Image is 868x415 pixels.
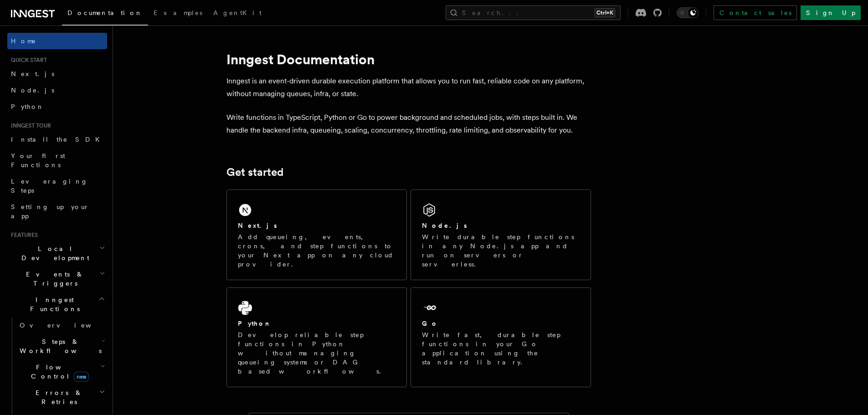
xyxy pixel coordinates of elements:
[7,131,107,148] a: Install the SDK
[422,319,438,328] h2: Go
[20,322,113,329] span: Overview
[7,266,107,292] button: Events & Triggers
[74,372,89,382] span: new
[11,178,88,194] span: Leveraging Steps
[411,287,591,387] a: GoWrite fast, durable step functions in your Go application using the standard library.
[7,270,99,288] span: Events & Triggers
[226,190,407,280] a: Next.jsAdd queueing, events, crons, and step functions to your Next app on any cloud provider.
[16,384,107,410] button: Errors & Retries
[213,9,262,16] span: AgentKit
[16,388,99,406] span: Errors & Retries
[11,152,65,169] span: Your first Functions
[7,66,107,82] a: Next.js
[422,232,580,269] p: Write durable step functions in any Node.js app and run on servers or serverless.
[226,111,591,137] p: Write functions in TypeScript, Python or Go to power background and scheduled jobs, with steps bu...
[11,203,89,220] span: Setting up your app
[62,3,148,26] a: Documentation
[11,136,105,143] span: Install the SDK
[801,5,861,20] a: Sign Up
[67,9,143,16] span: Documentation
[238,221,277,230] h2: Next.js
[7,295,98,313] span: Inngest Functions
[226,287,407,387] a: PythonDevelop reliable step functions in Python without managing queueing systems or DAG based wo...
[7,244,99,262] span: Local Development
[7,98,107,115] a: Python
[7,292,107,317] button: Inngest Functions
[16,363,100,381] span: Flow Control
[16,337,102,355] span: Steps & Workflows
[16,359,107,384] button: Flow Controlnew
[208,3,267,25] a: AgentKit
[16,317,107,333] a: Overview
[238,330,395,376] p: Develop reliable step functions in Python without managing queueing systems or DAG based workflows.
[7,56,47,64] span: Quick start
[7,148,107,173] a: Your first Functions
[7,122,51,129] span: Inngest tour
[11,103,44,110] span: Python
[226,75,591,100] p: Inngest is an event-driven durable execution platform that allows you to run fast, reliable code ...
[7,231,38,239] span: Features
[238,232,395,269] p: Add queueing, events, crons, and step functions to your Next app on any cloud provider.
[11,87,54,94] span: Node.js
[226,51,591,67] h1: Inngest Documentation
[7,199,107,224] a: Setting up your app
[154,9,202,16] span: Examples
[226,166,283,179] a: Get started
[11,70,54,77] span: Next.js
[7,173,107,199] a: Leveraging Steps
[446,5,621,20] button: Search...Ctrl+K
[714,5,797,20] a: Contact sales
[677,7,699,18] button: Toggle dark mode
[7,33,107,49] a: Home
[148,3,208,25] a: Examples
[7,82,107,98] a: Node.js
[238,319,272,328] h2: Python
[595,8,615,17] kbd: Ctrl+K
[422,221,467,230] h2: Node.js
[16,333,107,359] button: Steps & Workflows
[422,330,580,367] p: Write fast, durable step functions in your Go application using the standard library.
[11,36,36,46] span: Home
[411,190,591,280] a: Node.jsWrite durable step functions in any Node.js app and run on servers or serverless.
[7,241,107,266] button: Local Development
